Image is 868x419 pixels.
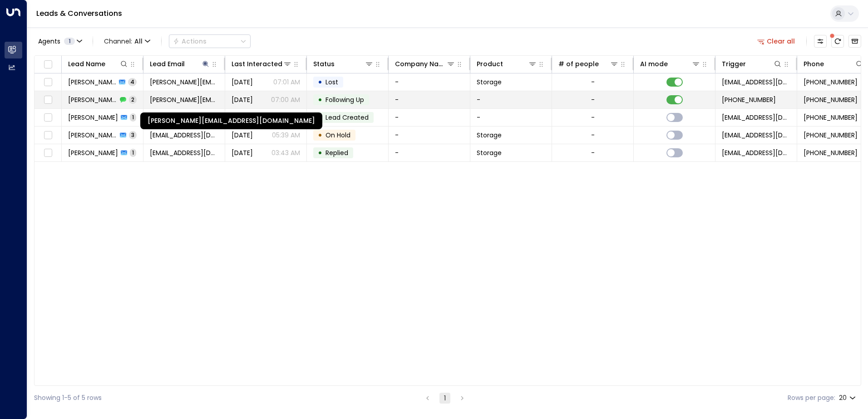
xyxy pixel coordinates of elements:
div: Lead Name [68,58,128,69]
span: leads@space-station.co.uk [722,131,790,140]
span: 1 [130,113,136,121]
div: • [318,74,322,90]
span: +447765880934 [804,95,858,104]
span: Wayne Longley [68,113,118,122]
div: Last Interacted [232,58,292,69]
div: • [318,145,322,161]
div: Phone [804,58,824,69]
span: leads@space-station.co.uk [722,78,790,87]
span: Toggle select row [42,77,54,88]
div: Showing 1-5 of 5 rows [34,393,102,403]
span: +447728580588 [804,148,858,157]
button: Actions [169,34,251,48]
td: - [389,127,470,144]
div: # of people [558,58,619,69]
span: Aug 13, 2025 [232,78,253,87]
div: Lead Email [150,58,185,69]
span: Toggle select row [42,147,54,159]
span: Toggle select all [42,59,54,70]
span: 2 [129,96,137,103]
div: Last Interacted [232,58,282,69]
div: - [591,148,595,157]
div: Company Name [395,58,455,69]
span: 4 [128,78,137,86]
span: Toggle select row [42,130,54,141]
button: Channel:All [100,35,154,48]
span: Storage [477,131,502,140]
div: Product [477,58,503,69]
span: 3 [129,131,137,139]
span: Laura Longley [68,78,116,87]
span: On Hold [325,131,350,140]
div: Status [313,58,335,69]
div: - [591,113,595,122]
span: Wlongley@hotmail.co.uk [150,131,218,140]
button: Agents1 [34,35,85,48]
a: Leads & Conversations [36,8,122,19]
div: 20 [839,391,858,404]
span: 1 [64,38,75,45]
button: Clear all [754,35,799,48]
span: There are new threads available. Refresh the grid to view the latest updates. [831,35,844,48]
span: Wlongley@hotmail.co.uk [150,148,218,157]
span: 1 [130,149,136,156]
span: Lost [325,78,338,87]
span: +447765880934 [722,95,776,104]
div: Phone [804,58,864,69]
div: Button group with a nested menu [169,34,251,48]
button: page 1 [439,393,450,404]
p: 05:39 AM [272,131,300,140]
span: Lead Created [325,113,369,122]
div: - [591,78,595,87]
div: - [591,95,595,104]
span: Storage [477,148,502,157]
span: Channel: [100,35,154,48]
span: +447728580588 [804,113,858,122]
div: Status [313,58,374,69]
div: Lead Name [68,58,105,69]
div: Actions [173,37,207,45]
div: - [591,131,595,140]
span: Toggle select row [42,94,54,106]
div: # of people [558,58,599,69]
span: +447765880934 [804,78,858,87]
span: Aug 10, 2025 [232,95,253,104]
td: - [389,73,470,91]
div: • [318,92,322,107]
span: Following Up [325,95,364,104]
div: [PERSON_NAME][EMAIL_ADDRESS][DOMAIN_NAME] [140,112,322,129]
span: Jul 11, 2025 [232,148,253,157]
span: Wayne Longley [68,148,118,157]
span: longley@hotmail.co.uk [150,95,218,104]
span: Wayne Longley [68,131,117,140]
td: - [389,109,470,126]
span: +447728580588 [804,131,858,140]
td: - [470,109,552,126]
span: Toggle select row [42,112,54,123]
div: Company Name [395,58,446,69]
div: • [318,127,322,143]
span: Laura Longley [68,95,117,104]
span: Replied [325,148,348,157]
p: 07:01 AM [273,78,300,87]
div: AI mode [640,58,668,69]
span: All [134,38,143,45]
span: Wlongley@hotmail.co.uk [722,113,790,122]
div: Lead Email [150,58,210,69]
span: leads@space-station.co.uk [722,148,790,157]
span: longley@hotmail.co.uk [150,78,218,87]
span: Jul 14, 2025 [232,131,253,140]
button: Customize [814,35,827,48]
td: - [470,91,552,108]
span: Storage [477,78,502,87]
label: Rows per page: [788,393,835,403]
button: Archived Leads [848,35,861,48]
div: AI mode [640,58,700,69]
nav: pagination navigation [422,392,468,404]
td: - [389,144,470,161]
p: 07:00 AM [271,95,300,104]
div: Product [477,58,537,69]
td: - [389,91,470,108]
div: Trigger [722,58,746,69]
span: Agents [38,38,60,44]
